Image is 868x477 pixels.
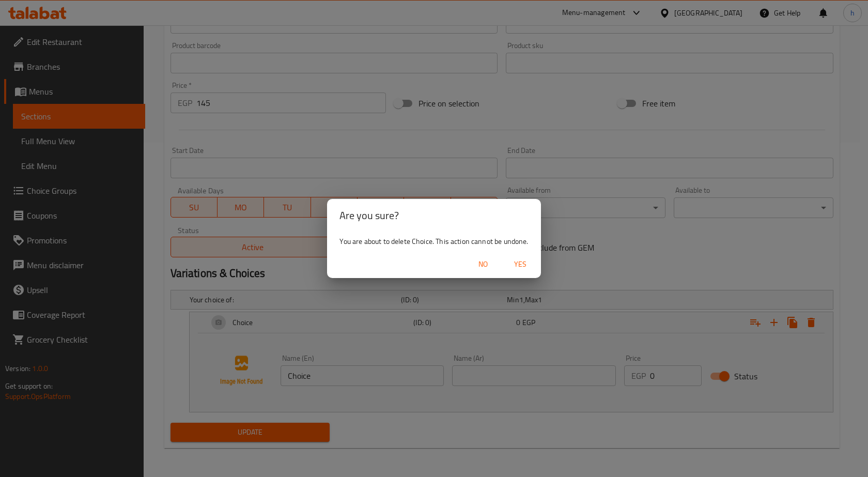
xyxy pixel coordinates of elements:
h2: Are you sure? [339,207,528,224]
button: No [467,255,500,274]
div: You are about to delete Choice. This action cannot be undone. [327,232,540,251]
button: Yes [504,255,537,274]
span: Yes [508,258,533,271]
span: No [471,258,495,271]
